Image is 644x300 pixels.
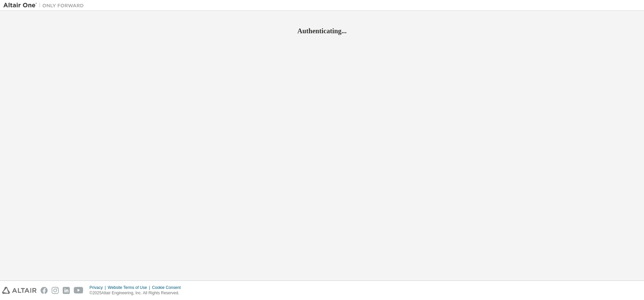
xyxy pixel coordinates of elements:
div: Cookie Consent [152,285,184,290]
img: instagram.svg [52,287,59,294]
img: Altair One [3,2,87,9]
div: Website Terms of Use [108,285,152,290]
img: altair_logo.svg [2,287,37,294]
img: linkedin.svg [63,287,70,294]
p: © 2025 Altair Engineering, Inc. All Rights Reserved. [90,290,185,296]
div: Privacy [90,285,108,290]
img: facebook.svg [41,287,48,294]
h2: Authenticating... [3,27,641,35]
img: youtube.svg [74,287,84,294]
